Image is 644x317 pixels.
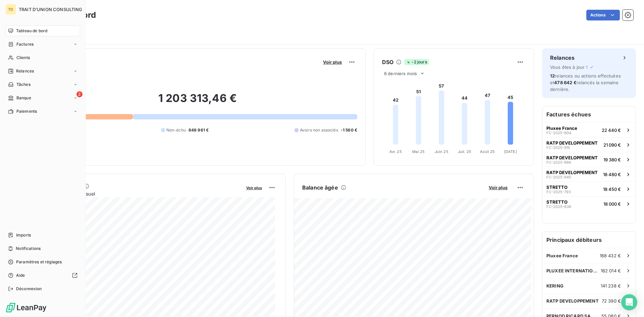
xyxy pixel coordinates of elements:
h6: Principaux débiteurs [542,232,636,248]
span: -2 jours [404,59,429,65]
span: Tableau de bord [16,28,47,34]
span: RATP DEVELOPPEMENT [546,140,598,146]
button: STRETTOFC-2025-79318 450 € [542,181,636,196]
tspan: Juil. 25 [458,149,471,154]
span: TRAIT D'UNION CONSULTING [19,7,83,12]
span: 141 238 € [601,283,621,288]
span: 848 961 € [189,127,209,133]
span: STRETTO [546,184,568,190]
button: RATP DEVELOPPEMENTFC-2025-86619 380 € [542,152,636,167]
span: 72 390 € [602,298,621,304]
span: 12 [550,73,555,78]
span: FC-2025-636 [546,205,571,209]
span: Aide [16,272,25,278]
span: relances ou actions effectuées et relancés la semaine dernière. [550,73,621,92]
button: Voir plus [244,184,264,191]
span: Clients [16,55,30,61]
button: STRETTOFC-2025-63618 000 € [542,196,636,211]
span: Non-échu [166,127,186,133]
span: Tâches [16,82,31,88]
span: 18 480 € [603,172,621,177]
span: Voir plus [489,185,507,190]
h6: Relances [550,54,575,62]
span: Imports [16,232,31,238]
span: 2 [76,91,83,97]
span: -1 560 € [341,127,357,133]
h6: Balance âgée [302,183,338,192]
span: Déconnexion [16,286,42,292]
button: RATP DEVELOPPEMENTFC-2025-91521 090 € [542,137,636,152]
a: Aide [5,270,80,281]
span: Chiffre d'affaires mensuel [38,190,241,197]
button: Voir plus [321,59,344,65]
span: 21 090 € [603,142,621,148]
span: FC-2025-804 [546,131,571,135]
span: Paiements [16,108,37,114]
span: FC-2025-866 [546,160,571,164]
span: PLUXEE INTERNATIONAL [546,268,601,273]
h6: DSO [382,58,393,66]
span: FC-2025-793 [546,190,571,194]
div: Open Intercom Messenger [621,294,637,310]
span: Voir plus [246,186,262,190]
span: KERING [546,283,563,288]
h6: Factures échues [542,106,636,122]
span: Factures [16,41,34,47]
span: Notifications [16,246,41,252]
span: Avoirs non associés [300,127,338,133]
span: Relances [16,68,34,74]
span: Pluxee France [546,125,577,131]
h2: 1 203 313,46 € [38,92,357,112]
span: Voir plus [323,59,342,65]
span: RATP DEVELOPPEMENT [546,155,598,160]
span: 18 000 € [603,201,621,207]
div: TD [5,4,16,15]
button: Pluxee FranceFC-2025-80422 440 € [542,122,636,137]
span: FC-2025-915 [546,146,570,150]
span: 168 432 € [600,253,621,258]
span: STRETTO [546,199,568,205]
span: RATP DEVELOPPEMENT [546,170,598,175]
button: RATP DEVELOPPEMENTFC-2025-94518 480 € [542,167,636,181]
img: Logo LeanPay [5,302,47,313]
tspan: [DATE] [504,149,517,154]
span: Vous êtes à jour ! [550,64,588,70]
span: Paramètres et réglages [16,259,62,265]
span: FC-2025-945 [546,175,571,179]
tspan: Août 25 [480,149,495,154]
span: 6 derniers mois [384,71,417,76]
span: 478 642 € [554,80,576,85]
tspan: Juin 25 [435,149,448,154]
span: 19 380 € [603,157,621,162]
tspan: Avr. 25 [389,149,402,154]
span: 18 450 € [603,187,621,192]
button: Actions [586,10,620,20]
span: RATP DEVELOPPEMENT [546,298,599,304]
button: Voir plus [487,184,509,191]
span: 162 014 € [601,268,621,273]
span: 22 440 € [602,127,621,133]
span: Banque [16,95,31,101]
span: Pluxee France [546,253,578,258]
tspan: Mai 25 [412,149,425,154]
